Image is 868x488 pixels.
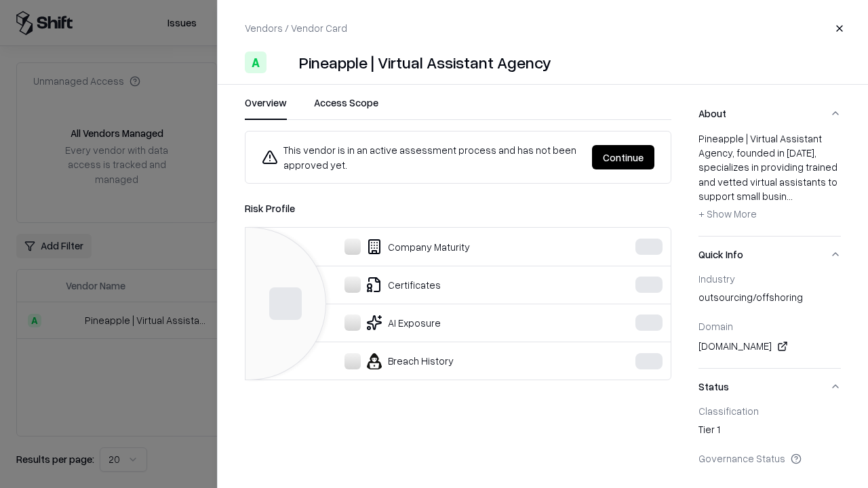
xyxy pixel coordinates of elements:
div: Classification [698,405,841,417]
div: Breach History [256,353,594,369]
div: AI Exposure [256,314,594,331]
button: + Show More [698,203,757,225]
button: Overview [245,96,287,120]
div: This vendor is in an active assessment process and has not been approved yet. [262,142,581,172]
div: Pineapple | Virtual Assistant Agency [299,52,551,73]
span: + Show More [698,207,757,220]
div: [DOMAIN_NAME] [698,338,841,354]
div: A [245,52,267,73]
span: ... [787,190,793,202]
div: outsourcing/offshoring [698,290,841,309]
img: Pineapple | Virtual Assistant Agency [272,52,294,73]
div: Industry [698,272,841,285]
p: Vendors / Vendor Card [245,21,347,35]
div: Quick Info [698,272,841,368]
button: Access Scope [314,96,378,120]
div: Risk Profile [245,200,671,216]
button: Quick Info [698,237,841,272]
div: About [698,131,841,236]
button: Continue [592,145,654,169]
div: Pineapple | Virtual Assistant Agency, founded in [DATE], specializes in providing trained and vet... [698,131,841,225]
div: Governance Status [698,452,841,464]
div: Tier 1 [698,422,841,441]
div: Certificates [256,277,594,293]
button: About [698,96,841,131]
div: Company Maturity [256,239,594,255]
div: Domain [698,320,841,332]
button: Status [698,369,841,405]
